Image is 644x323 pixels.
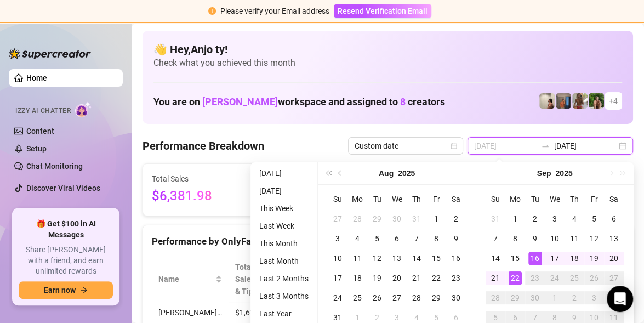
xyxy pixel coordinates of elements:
[554,140,617,152] input: End date
[525,268,545,288] td: 2025-09-23
[584,189,604,209] th: Fr
[255,219,313,233] li: Last Week
[44,286,76,294] span: Earn now
[347,189,367,209] th: Mo
[367,209,387,229] td: 2025-07-29
[152,186,249,207] span: $6,381.98
[505,209,525,229] td: 2025-09-01
[351,271,364,285] div: 18
[451,143,457,149] span: calendar
[565,248,584,268] td: 2025-09-18
[588,291,601,304] div: 3
[334,4,431,18] button: Resend Verification Email
[407,209,426,229] td: 2025-07-31
[331,271,344,285] div: 17
[347,209,367,229] td: 2025-07-28
[367,229,387,248] td: 2025-08-05
[449,252,463,265] div: 16
[328,248,347,268] td: 2025-08-10
[604,288,624,308] td: 2025-10-04
[371,291,384,304] div: 26
[152,234,457,249] div: Performance by OnlyFans Creator
[255,254,313,268] li: Last Month
[568,252,581,265] div: 18
[328,189,347,209] th: Su
[19,245,113,277] span: Share [PERSON_NAME] with a friend, and earn unlimited rewards
[347,268,367,288] td: 2025-08-18
[371,271,384,285] div: 19
[153,96,445,108] h1: You are on workspace and assigned to creators
[426,209,446,229] td: 2025-08-01
[604,248,624,268] td: 2025-09-20
[387,288,407,308] td: 2025-08-27
[19,219,113,240] span: 🎁 Get $100 in AI Messages
[548,271,561,285] div: 24
[537,162,551,184] button: Choose a month
[220,5,329,17] div: Please verify your Email address
[26,162,83,171] a: Chat Monitoring
[584,209,604,229] td: 2025-09-05
[9,48,91,59] img: logo-BBDzfeDw.svg
[328,209,347,229] td: 2025-07-27
[390,291,403,304] div: 27
[367,288,387,308] td: 2025-08-26
[410,271,423,285] div: 21
[446,248,466,268] td: 2025-08-16
[202,96,278,107] span: [PERSON_NAME]
[235,261,261,297] span: Total Sales & Tips
[158,273,213,285] span: Name
[26,184,100,192] a: Discover Viral Videos
[545,189,565,209] th: We
[229,257,276,302] th: Total Sales & Tips
[410,212,423,225] div: 31
[387,248,407,268] td: 2025-08-13
[410,232,423,245] div: 7
[328,268,347,288] td: 2025-08-17
[379,162,394,184] button: Choose a month
[509,271,522,285] div: 22
[390,232,403,245] div: 6
[19,281,113,299] button: Earn nowarrow-right
[565,268,584,288] td: 2025-09-25
[548,212,561,225] div: 3
[26,73,47,82] a: Home
[568,212,581,225] div: 4
[407,229,426,248] td: 2025-08-07
[331,291,344,304] div: 24
[584,268,604,288] td: 2025-09-26
[509,252,522,265] div: 15
[584,288,604,308] td: 2025-10-03
[584,229,604,248] td: 2025-09-12
[407,189,426,209] th: Th
[474,140,537,152] input: Start date
[446,288,466,308] td: 2025-08-30
[545,268,565,288] td: 2025-09-24
[572,93,588,109] img: Nathaniel
[548,232,561,245] div: 10
[604,268,624,288] td: 2025-09-27
[607,252,620,265] div: 20
[548,252,561,265] div: 17
[505,229,525,248] td: 2025-09-08
[604,189,624,209] th: Sa
[398,162,415,184] button: Choose a year
[322,162,334,184] button: Last year (Control + left)
[545,209,565,229] td: 2025-09-03
[331,232,344,245] div: 3
[555,162,572,184] button: Choose a year
[486,288,505,308] td: 2025-09-28
[426,229,446,248] td: 2025-08-08
[426,189,446,209] th: Fr
[446,268,466,288] td: 2025-08-23
[390,212,403,225] div: 30
[528,252,542,265] div: 16
[371,212,384,225] div: 29
[525,248,545,268] td: 2025-09-16
[489,291,502,304] div: 28
[255,272,313,285] li: Last 2 Months
[541,141,550,150] span: to
[505,268,525,288] td: 2025-09-22
[489,232,502,245] div: 7
[565,288,584,308] td: 2025-10-02
[371,232,384,245] div: 5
